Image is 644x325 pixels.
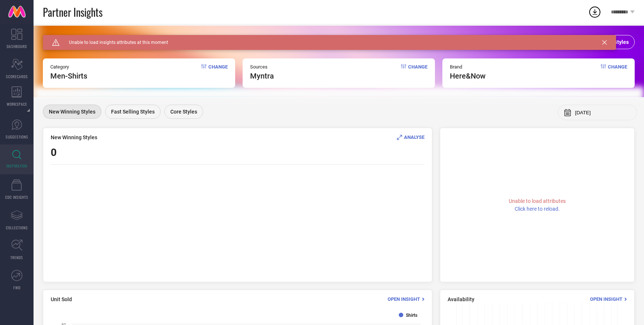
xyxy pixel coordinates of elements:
span: ANALYSE [404,134,424,140]
span: Partner Insights [43,4,102,20]
span: Brand [450,64,486,70]
span: Fast Selling Styles [111,109,155,115]
span: CDC INSIGHTS [5,194,28,200]
span: Change [208,64,228,80]
div: Open Insight [388,296,424,303]
span: 0 [51,146,57,159]
span: Click here to reload. [515,206,560,212]
span: SUGGESTIONS [6,134,28,140]
span: Availability [448,296,474,302]
span: Open Insight [388,296,420,302]
span: Open Insight [590,296,622,302]
span: Unit Sold [51,296,72,302]
span: Unable to load insights attributes at this moment [60,40,168,45]
span: Core Styles [170,109,197,115]
span: New Winning Styles [49,109,95,115]
span: INSPIRATION [6,163,27,169]
div: Open download list [588,5,602,19]
span: myntra [250,71,274,80]
span: DASHBOARD [7,44,27,49]
span: SCORECARDS [6,74,28,79]
span: Category [50,64,87,70]
span: FWD [13,285,20,290]
span: Change [408,64,427,80]
input: Select month [575,110,631,115]
span: Change [608,64,627,80]
div: Open Insight [590,296,627,303]
text: Shirts [406,313,417,318]
div: Analyse [397,134,424,141]
span: COLLECTIONS [6,225,28,230]
span: Unable to load attributes [509,198,566,204]
span: Sources [250,64,274,70]
span: TRENDS [10,255,23,260]
span: WORKSPACE [7,101,27,107]
span: Men-Shirts [50,71,87,80]
span: here&now [450,71,486,80]
span: New Winning Styles [51,134,97,140]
